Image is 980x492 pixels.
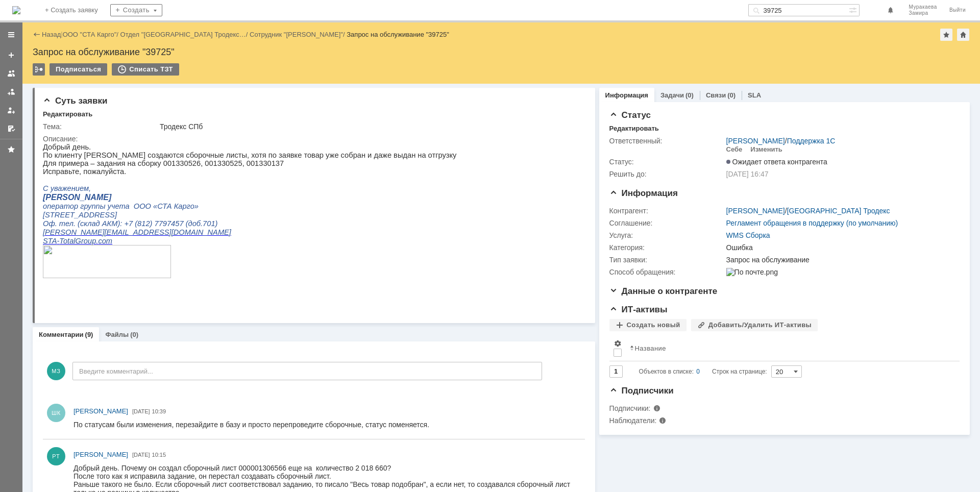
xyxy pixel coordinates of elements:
[726,137,785,145] a: [PERSON_NAME]
[14,94,16,102] span: -
[12,6,20,14] img: logo
[132,408,150,414] span: [DATE]
[112,77,175,85] span: 7797457 (доб.701)
[47,362,65,380] span: МЗ
[43,110,92,118] div: Редактировать
[639,365,767,378] i: Строк на странице:
[609,386,674,396] span: Подписчики
[750,145,782,154] div: Изменить
[33,47,970,57] div: Запрос на обслуживание "39725"
[849,5,859,14] span: Расширенный поиск
[706,91,726,99] a: Связи
[39,331,84,338] a: Комментарии
[726,145,743,154] div: Себе
[3,102,19,118] a: Мои заявки
[55,94,69,102] span: com
[609,137,724,145] div: Ответственный:
[605,91,648,99] a: Информация
[152,452,166,458] span: 10:15
[16,94,53,102] span: TotalGroup
[3,65,19,82] a: Заявки на командах
[609,404,712,412] div: Подписчики:
[787,207,890,215] a: [GEOGRAPHIC_DATA] Тродекс
[3,120,19,137] a: Мои согласования
[940,29,952,41] div: Добавить в избранное
[660,91,684,99] a: Задачи
[787,137,836,145] a: Поддержка 1С
[726,268,778,276] img: По почте.png
[609,256,724,264] div: Тип заявки:
[3,47,19,63] a: Создать заявку
[73,450,128,460] a: [PERSON_NAME]
[609,110,651,120] span: Статус
[160,122,579,131] div: Тродекс СПб
[626,335,951,361] th: Название
[85,331,93,338] div: (9)
[909,10,937,16] span: Замира
[726,170,769,178] span: [DATE] 16:47
[909,4,937,10] span: Муракаева
[3,84,19,100] a: Заявки в моей ответственности
[726,231,770,239] a: WMS Сборка
[43,135,581,143] div: Описание:
[120,31,250,38] div: /
[609,305,668,314] span: ИТ-активы
[609,231,724,239] div: Услуга:
[726,207,785,215] a: [PERSON_NAME]
[53,94,55,102] span: .
[696,365,700,378] div: 0
[748,91,761,99] a: SLA
[614,339,622,348] span: Настройки
[726,158,827,166] span: Ожидает ответа контрагента
[609,170,724,178] div: Решить до:
[609,416,712,425] div: Наблюдатели:
[727,91,736,99] div: (0)
[73,406,128,416] a: [PERSON_NAME]
[726,243,954,252] div: Ошибка
[250,31,343,38] a: Сотрудник "[PERSON_NAME]"
[726,219,898,227] a: Регламент обращения в поддержку (по умолчанию)
[609,243,724,252] div: Категория:
[105,331,129,338] a: Файлы
[42,31,61,38] a: Назад
[609,207,724,215] div: Контрагент:
[63,31,117,38] a: ООО "СТА Карго"
[43,122,158,131] div: Тема:
[33,63,45,76] div: Работа с массовостью
[110,4,162,16] div: Создать
[609,188,678,198] span: Информация
[73,407,128,415] span: [PERSON_NAME]
[73,451,128,458] span: [PERSON_NAME]
[609,158,724,166] div: Статус:
[61,30,62,38] div: |
[130,331,138,338] div: (0)
[347,31,449,38] div: Запрос на обслуживание "39725"
[63,31,120,38] div: /
[609,268,724,276] div: Способ обращения:
[43,96,107,106] span: Суть заявки
[609,125,659,133] div: Редактировать
[609,286,718,296] span: Данные о контрагенте
[250,31,347,38] div: /
[726,137,836,145] div: /
[726,256,954,264] div: Запрос на обслуживание
[635,345,666,352] div: Название
[12,6,20,14] a: Перейти на домашнюю страницу
[639,368,694,375] span: Объектов в списке:
[609,219,724,227] div: Соглашение:
[132,452,150,458] span: [DATE]
[957,29,969,41] div: Сделать домашней страницей
[726,207,890,215] div: /
[685,91,694,99] div: (0)
[120,31,246,38] a: Отдел "[GEOGRAPHIC_DATA] Тродекс…
[152,408,166,414] span: 10:39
